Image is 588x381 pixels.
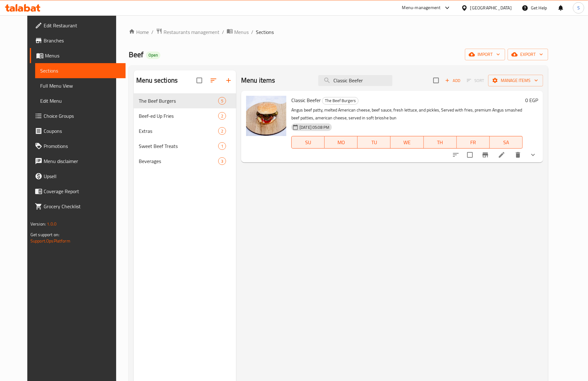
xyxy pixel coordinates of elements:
button: WE [391,136,423,149]
div: items [218,127,226,135]
input: search [318,75,392,86]
a: Menus [30,48,126,63]
a: Home [129,28,149,36]
a: Sections [35,63,126,78]
span: Upsell [44,172,121,180]
span: SU [294,138,322,147]
span: Extras [139,127,218,135]
a: Grocery Checklist [30,199,126,214]
span: 2 [218,128,226,134]
div: Extras2 [134,123,236,139]
h2: Menu sections [136,76,178,85]
span: MO [327,138,355,147]
svg: Show Choices [529,151,537,159]
p: Angus beef patty, melted American cheese, beef sauce, fresh lettuce, and pickles, Served with fri... [291,106,523,122]
span: Manage items [493,77,538,84]
span: SA [492,138,520,147]
a: Choice Groups [30,108,126,123]
span: Open [146,52,160,58]
span: Coupons [44,127,121,135]
span: Classic Beefer [291,95,321,105]
button: Add [443,76,463,85]
a: Support.OpsPlatform [30,237,70,245]
span: Coverage Report [44,188,121,195]
h6: 0 EGP [525,96,538,105]
div: Beverages3 [134,154,236,169]
span: Branches [44,37,121,44]
div: items [218,112,226,120]
span: Full Menu View [40,82,121,90]
span: Grocery Checklist [44,203,121,210]
span: Sweet Beef Treats [139,142,218,150]
a: Menu disclaimer [30,154,126,169]
img: Classic Beefer [246,96,286,136]
a: Coverage Report [30,184,126,199]
a: Restaurants management [156,28,219,36]
button: TU [358,136,391,149]
button: SA [490,136,523,149]
div: Beef-ed Up Fries [139,112,218,120]
button: sort-choices [448,147,463,162]
span: Version: [30,220,46,228]
div: Beef-ed Up Fries2 [134,108,236,123]
span: Select section first [463,76,488,85]
div: items [218,157,226,165]
span: [DATE] 05:08 PM [297,124,332,130]
a: Promotions [30,139,126,154]
span: S [577,4,580,11]
span: 3 [218,158,226,164]
div: Open [146,52,160,59]
button: FR [457,136,490,149]
button: Add section [221,73,236,88]
span: The Beef Burgers [322,97,358,104]
span: Sections [40,67,121,74]
span: Menus [234,28,249,36]
span: Beverages [139,157,218,165]
span: Sections [256,28,274,36]
span: export [513,51,543,58]
button: delete [510,147,526,162]
button: Manage items [488,75,543,86]
h2: Menu items [241,76,275,85]
span: import [470,51,500,58]
span: Get support on: [30,231,59,239]
span: 1.0.0 [47,220,57,228]
span: Choice Groups [44,112,121,120]
span: Add [444,77,461,84]
span: Menus [45,52,121,59]
div: [GEOGRAPHIC_DATA] [470,4,512,11]
div: items [218,97,226,105]
button: export [508,49,548,60]
a: Upsell [30,169,126,184]
div: Sweet Beef Treats1 [134,139,236,154]
a: Edit Menu [35,93,126,108]
button: SU [291,136,325,149]
a: Menus [227,28,249,36]
span: 5 [218,98,226,104]
span: Beef [129,47,143,62]
span: Add item [443,76,463,85]
span: Select all sections [193,74,206,87]
div: Menu-management [402,4,441,12]
li: / [151,28,154,36]
span: The Beef Burgers [139,97,218,105]
span: 2 [218,113,226,119]
a: Edit menu item [498,151,505,159]
span: FR [459,138,487,147]
nav: Menu sections [134,91,236,171]
span: WE [393,138,421,147]
div: items [218,142,226,150]
span: Select section [429,74,443,87]
nav: breadcrumb [129,28,548,36]
button: import [465,49,505,60]
a: Branches [30,33,126,48]
button: Branch-specific-item [478,147,493,162]
a: Coupons [30,123,126,139]
span: Sort sections [206,73,221,88]
span: Select to update [463,148,477,161]
span: Edit Menu [40,97,121,105]
span: Restaurants management [164,28,219,36]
